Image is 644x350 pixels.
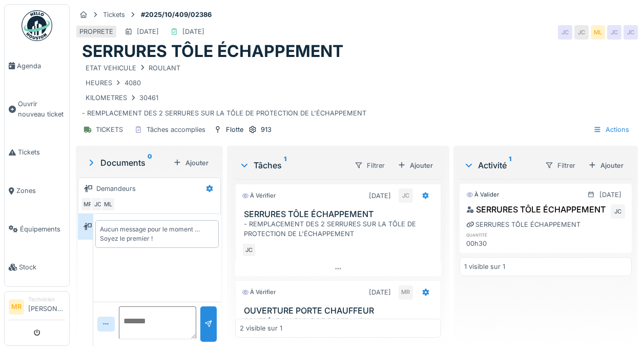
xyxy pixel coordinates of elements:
a: Zones [5,171,69,210]
strong: #2025/10/409/02386 [137,10,216,20]
div: HEURES 4080 [86,78,141,88]
h1: SERRURES TÔLE ÉCHAPPEMENT [82,42,343,61]
div: JC [558,25,572,40]
div: JC [242,243,256,257]
sup: 1 [509,159,511,171]
h3: SERRURES TÔLE ÉCHAPPEMENT [244,209,437,219]
div: [DATE] [182,27,204,36]
div: JC [399,188,413,203]
a: MR Technicien[PERSON_NAME] [9,296,65,320]
div: Ajouter [584,159,628,172]
div: JC [611,204,625,219]
div: Ajouter [169,156,213,170]
div: ML [101,197,115,211]
h3: OUVERTURE PORTE CHAUFFEUR [244,306,437,316]
a: Stock [5,248,69,287]
div: ETAT VEHICULE ROULANT [86,63,180,73]
span: Équipements [20,224,65,234]
div: - REMPLACEMENT DES 2 SERRURES SUR LA TÔLE DE PROTECTION DE L'ÉCHAPPEMENT [82,62,632,119]
sup: 0 [148,157,152,169]
sup: 1 [284,159,286,171]
span: Zones [16,186,65,196]
div: À vérifier [242,288,276,297]
div: À valider [466,190,499,199]
a: Équipements [5,210,69,248]
div: PROPRETE [79,27,113,36]
div: JC [624,25,638,40]
div: CONTRÔLE DU CABLE DE PORTE -> OK CONTROLE GACHE DE PORTE -> OK RECLIPSÉ CABLE DANS LA GACHE DE PORTE [244,316,437,346]
div: [DATE] [599,190,621,200]
h6: quantité [466,231,517,238]
div: Ajouter [393,159,437,172]
a: Ouvrir nouveau ticket [5,85,69,133]
div: Filtrer [541,158,580,173]
li: [PERSON_NAME] [28,296,65,318]
div: 00h30 [466,239,517,248]
div: ML [591,25,605,40]
div: Actions [589,122,634,137]
div: MR [80,197,95,211]
div: TICKETS [96,125,123,134]
div: 1 visible sur 1 [464,262,505,271]
div: 2 visible sur 1 [240,323,282,333]
div: JC [607,25,621,40]
div: À vérifier [242,191,276,200]
div: SERRURES TÔLE ÉCHAPPEMENT [466,220,580,229]
div: Documents [86,157,169,169]
li: MR [9,299,24,315]
div: Demandeurs [96,184,136,193]
div: Activité [464,159,536,171]
span: Tickets [18,147,65,157]
img: Badge_color-CXgf-gQk.svg [22,10,52,41]
a: Tickets [5,133,69,172]
a: Agenda [5,47,69,85]
div: MR [399,285,413,300]
span: Agenda [17,61,65,71]
div: [DATE] [137,27,159,36]
div: - REMPLACEMENT DES 2 SERRURES SUR LA TÔLE DE PROTECTION DE L'ÉCHAPPEMENT [244,219,437,239]
div: Flotte [226,125,243,134]
div: Filtrer [350,158,389,173]
div: 913 [261,125,272,134]
div: [DATE] [369,287,391,297]
div: Tâches [239,159,346,171]
div: JC [91,197,105,211]
span: Ouvrir nouveau ticket [18,99,65,119]
div: KILOMETRES 30461 [86,93,158,103]
div: [DATE] [369,191,391,201]
div: Tickets [103,10,125,20]
div: SERRURES TÔLE ÉCHAPPEMENT [466,203,606,216]
div: Tâches accomplies [147,125,205,134]
div: Aucun message pour le moment … Soyez le premier ! [100,225,214,243]
div: JC [574,25,589,40]
div: Technicien [28,296,65,303]
span: Stock [19,262,65,272]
